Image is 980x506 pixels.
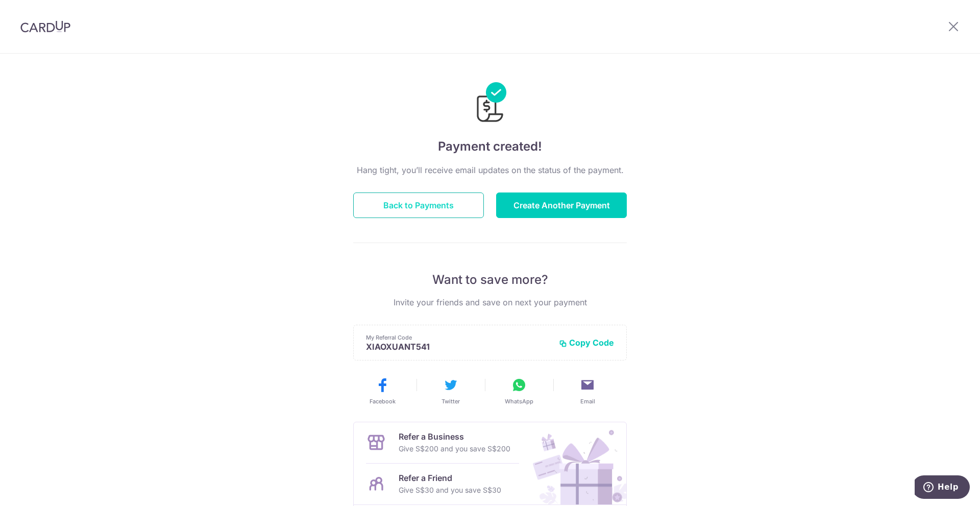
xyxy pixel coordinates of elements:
[353,296,627,308] p: Invite your friends and save on next your payment
[505,397,533,405] span: WhatsApp
[353,192,484,218] button: Back to Payments
[352,377,412,405] button: Facebook
[399,484,501,496] p: Give S$30 and you save S$30
[915,475,970,501] iframe: Opens a widget where you can find more information
[489,377,549,405] button: WhatsApp
[523,422,626,504] img: Refer
[496,192,627,218] button: Create Another Payment
[399,430,510,443] p: Refer a Business
[366,342,551,352] p: XIAOXUANT541
[20,20,70,33] img: CardUp
[442,397,460,405] span: Twitter
[399,443,510,455] p: Give S$200 and you save S$200
[557,377,618,405] button: Email
[353,137,627,156] h4: Payment created!
[421,377,481,405] button: Twitter
[353,272,627,288] p: Want to save more?
[559,338,614,348] button: Copy Code
[474,82,506,125] img: Payments
[370,397,396,405] span: Facebook
[366,333,551,342] p: My Referral Code
[399,472,501,484] p: Refer a Friend
[353,164,627,176] p: Hang tight, you’ll receive email updates on the status of the payment.
[580,397,595,405] span: Email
